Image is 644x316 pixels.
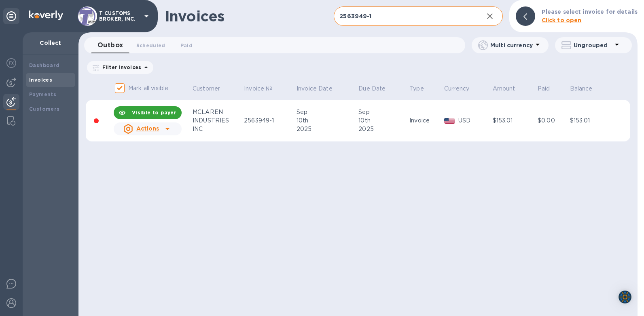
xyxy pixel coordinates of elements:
[136,125,159,132] u: Actions
[29,91,56,97] b: Payments
[409,116,442,125] div: Invoice
[458,116,490,125] p: USD
[132,110,176,116] b: Visible to payer
[542,17,582,23] b: Click to open
[297,116,356,125] div: 10th
[574,41,612,49] p: Ungrouped
[493,84,515,93] p: Amount
[444,118,455,124] img: USD
[29,77,52,83] b: Invoices
[99,64,141,71] p: Filter Invoices
[493,84,526,93] span: Amount
[128,84,168,93] p: Mark all visible
[244,84,283,93] span: Invoice №
[542,8,638,15] b: Please select invoice for details
[297,84,333,93] p: Invoice Date
[490,41,533,49] p: Multi currency
[193,125,241,133] div: INC
[358,84,386,93] p: Due Date
[358,125,407,133] div: 2025
[180,41,193,50] span: Paid
[358,116,407,125] div: 10th
[29,11,63,20] img: Logo
[538,84,561,93] span: Paid
[493,116,536,125] div: $153.01
[244,116,294,125] div: 2563949-1
[444,84,480,93] span: Currency
[358,84,396,93] span: Due Date
[297,108,356,116] div: Sep
[99,11,140,22] p: T CUSTOMS BROKER, INC.
[297,84,343,93] span: Invoice Date
[297,125,356,133] div: 2025
[570,84,603,93] span: Balance
[29,62,60,68] b: Dashboard
[570,116,613,125] div: $153.01
[444,84,469,93] p: Currency
[29,106,60,112] b: Customers
[409,84,424,93] p: Type
[570,84,593,93] p: Balance
[193,108,241,116] div: MCLAREN
[193,84,220,93] p: Customer
[538,116,567,125] div: $0.00
[136,41,165,50] span: Scheduled
[538,84,550,93] p: Paid
[358,108,407,116] div: Sep
[409,84,434,93] span: Type
[193,84,231,93] span: Customer
[244,84,272,93] p: Invoice №
[193,116,241,125] div: INDUSTRIES
[165,8,225,25] h1: Invoices
[97,40,123,51] span: Outbox
[29,39,72,47] p: Collect
[6,58,16,68] img: Foreign exchange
